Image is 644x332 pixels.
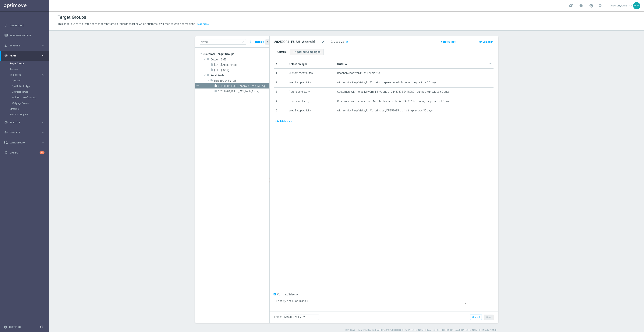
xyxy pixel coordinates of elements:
[287,88,336,97] td: Purchase History
[274,88,287,97] td: 3
[4,141,45,144] button: Data Studio keyboard_arrow_right
[10,142,41,144] span: Data Studio
[287,106,336,116] td: Web & App Activity
[12,83,49,89] div: OptiMobile In-App
[274,78,287,88] td: 2
[337,71,380,75] span: Reachable for Web Push Equals true
[274,60,287,69] th: #
[10,31,44,41] a: Mission Control
[4,20,44,31] div: Dashboard
[4,131,45,134] button: track_changes Analyze keyboard_arrow_right
[337,90,450,93] span: Customers with no activity Omni, SKU one of 24489892,24489891, during the previous 60 days
[10,72,49,106] div: Templates
[441,40,456,44] button: Notes & Tags
[4,54,45,57] button: gps_fixed Plan keyboard_arrow_right
[4,44,8,47] i: person_search
[12,90,39,93] a: OptiMobile Push
[4,141,41,144] div: Data Studio
[337,63,347,66] span: Criteria
[41,54,44,57] i: keyboard_arrow_right
[200,39,246,45] input: Quick find group or folder
[249,39,253,45] i: more_vert
[10,68,39,71] a: Actions
[489,63,492,66] i: delete_forever
[10,148,40,158] a: Optibot
[4,24,8,27] i: equalizer
[41,121,44,124] i: keyboard_arrow_right
[322,40,325,44] i: mode_edit
[4,151,45,154] button: lightbulb Optibot +10
[10,20,44,31] a: Dashboard
[211,74,269,77] span: Retail Push
[207,58,210,62] i: folder
[218,85,269,88] span: 20250904_PUSH_Android_Tech_AirTag
[58,22,196,25] span: This page is used to create and manage the target groups that define which customers will receive...
[10,107,39,110] a: Streams
[4,44,45,47] button: person_search Explore keyboard_arrow_right
[10,73,45,76] button: Templates keyboard_arrow_right
[4,131,41,134] div: Analyze
[274,97,287,106] td: 4
[10,112,49,117] div: Realtime Triggers
[4,121,8,124] i: play_circle_outline
[4,34,45,37] button: Mission Control
[10,62,39,65] a: Target Groups
[10,132,41,134] span: Analyze
[345,41,349,44] span: 29
[4,24,45,27] button: equalizer Dashboard
[274,119,292,123] button: + Add Selection
[214,84,217,88] i: insert_drive_file
[579,4,583,8] span: school
[4,31,44,41] div: Mission Control
[4,44,41,47] div: Explore
[218,90,269,93] span: 20250904_PUSH_iOS_Tech_AirTag
[12,85,39,88] a: OptiMobile In-App
[253,39,264,45] button: Prioritize
[4,131,8,134] i: track_changes
[214,63,269,67] span: 6.6.25 Apple Airtag
[274,69,287,78] td: 1
[470,315,482,320] button: Cancel
[12,78,49,83] div: Optimail
[287,78,336,88] td: Web & App Activity
[10,61,49,66] div: Target Groups
[12,89,49,95] div: OptiMobile Push
[4,151,8,154] i: lightbulb
[41,44,44,47] i: keyboard_arrow_right
[210,79,213,83] i: folder
[287,60,336,69] th: Selection Type
[274,49,290,55] a: Criteria
[10,121,41,124] span: Execute
[10,74,41,76] div: Templates
[4,54,41,57] div: Plan
[242,40,245,43] span: close
[41,131,44,134] i: keyboard_arrow_right
[344,40,344,43] label: :
[41,141,44,144] i: keyboard_arrow_right
[345,329,355,332] label: ID: 11765
[10,45,41,47] span: Explore
[12,100,49,106] div: Webpage Pop-up
[331,40,344,43] label: Group size
[203,51,269,57] span: Customer Target Groups
[214,69,269,72] span: 9.5.25 Airtag
[633,2,640,9] div: MM
[274,40,321,44] h2: 20250904_PUSH_Android_Tech_AirTag
[214,89,217,94] i: insert_drive_file
[265,40,269,44] i: chevron_left
[477,40,494,44] button: Run Campaign
[337,81,437,84] span: with activity, Page Visits, Url Contains staples-travel-hub, during the previous 30 days
[214,79,269,82] span: Retail Push FY - 25
[4,325,7,329] i: settings
[628,4,633,8] span: keyboard_arrow_down
[274,315,282,319] label: Folder
[337,109,433,112] span: with activity, Page Visits, Url Contains cat_DP353685, during the previous 30 days
[4,148,44,158] div: Optibot
[265,39,269,45] button: chevron_left
[4,121,45,124] div: play_circle_outline Execute keyboard_arrow_right
[210,68,213,73] i: insert_drive_file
